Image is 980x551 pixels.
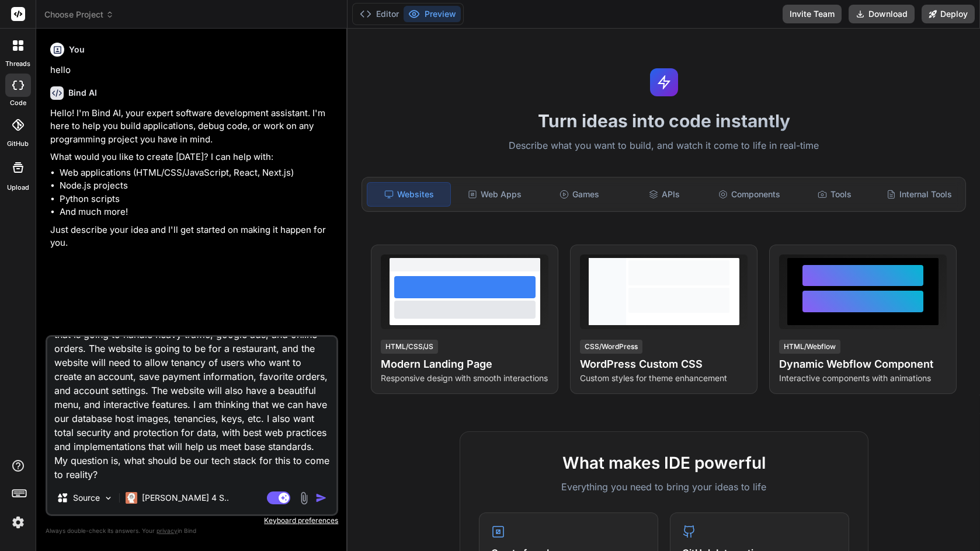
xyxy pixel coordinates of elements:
[381,372,548,384] p: Responsive design with smooth interactions
[46,525,338,536] p: Always double-check its answers. Your in Bind
[60,205,336,219] li: And much more!
[708,182,791,207] div: Components
[355,6,404,22] button: Editor
[878,182,961,207] div: Internal Tools
[793,182,876,207] div: Tools
[479,451,849,475] h2: What makes IDE powerful
[580,372,748,384] p: Custom styles for theme enhancement
[580,340,642,354] div: CSS/WordPress
[355,110,973,131] h1: Turn ideas into code instantly
[69,44,85,55] h6: You
[849,5,915,23] button: Download
[479,480,849,494] p: Everything you need to bring your ideas to life
[50,151,336,164] p: What would you like to create [DATE]? I can help with:
[580,356,748,372] h4: WordPress Custom CSS
[922,5,975,23] button: Deploy
[404,6,461,22] button: Preview
[60,193,336,206] li: Python scripts
[779,372,947,384] p: Interactive components with animations
[103,493,113,503] img: Pick Models
[60,166,336,180] li: Web applications (HTML/CSS/JavaScript, React, Next.js)
[47,337,336,482] textarea: This is an initial consultation that does not require you to build anything just yet. I am in nee...
[50,107,336,147] p: Hello! I'm Bind AI, your expert software development assistant. I'm here to help you build applic...
[297,491,311,505] img: attachment
[60,179,336,193] li: Node.js projects
[538,182,621,207] div: Games
[315,492,327,504] img: icon
[779,356,947,372] h4: Dynamic Webflow Component
[44,9,114,20] span: Choose Project
[7,139,29,149] label: GitHub
[157,527,178,534] span: privacy
[142,492,229,504] p: [PERSON_NAME] 4 S..
[381,356,548,372] h4: Modern Landing Page
[367,182,451,207] div: Websites
[8,512,28,532] img: settings
[46,516,338,525] p: Keyboard preferences
[623,182,706,207] div: APIs
[453,182,536,207] div: Web Apps
[779,340,840,354] div: HTML/Webflow
[50,224,336,250] p: Just describe your idea and I'll get started on making it happen for you.
[73,492,100,504] p: Source
[50,64,336,77] p: hello
[68,87,97,99] h6: Bind AI
[126,492,137,504] img: Claude 4 Sonnet
[5,59,30,69] label: threads
[381,340,438,354] div: HTML/CSS/JS
[355,138,973,154] p: Describe what you want to build, and watch it come to life in real-time
[783,5,842,23] button: Invite Team
[10,98,26,108] label: code
[7,183,29,193] label: Upload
